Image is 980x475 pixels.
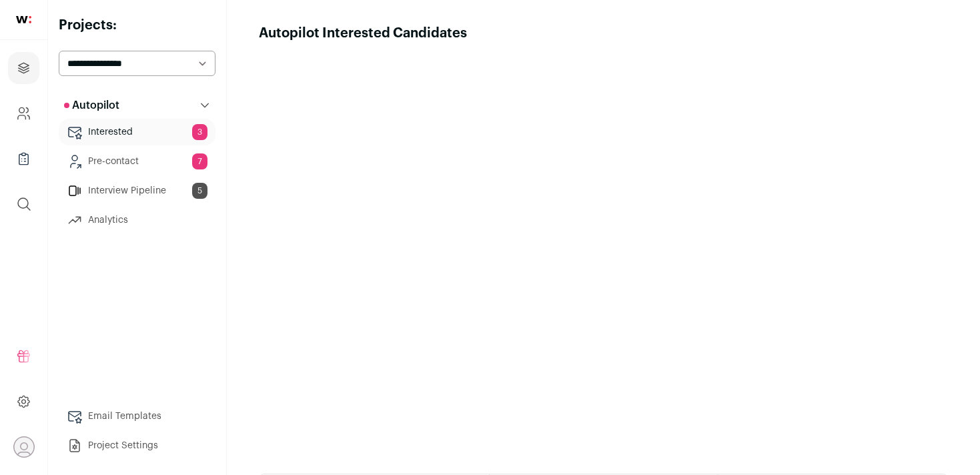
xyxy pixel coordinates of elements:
[59,119,215,145] a: Interested3
[59,16,215,35] h2: Projects:
[59,432,215,459] a: Project Settings
[192,183,207,199] span: 5
[59,403,215,430] a: Email Templates
[8,143,39,175] a: Company Lists
[59,177,215,204] a: Interview Pipeline5
[59,207,215,233] a: Analytics
[64,97,119,113] p: Autopilot
[259,43,948,458] iframe: Autopilot Interested
[192,124,207,140] span: 3
[192,153,207,169] span: 7
[8,52,39,84] a: Projects
[13,436,35,458] button: Open dropdown
[8,97,39,129] a: Company and ATS Settings
[59,92,215,119] button: Autopilot
[259,24,467,43] h1: Autopilot Interested Candidates
[59,148,215,175] a: Pre-contact7
[16,16,31,23] img: wellfound-shorthand-0d5821cbd27db2630d0214b213865d53afaa358527fdda9d0ea32b1df1b89c2c.svg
